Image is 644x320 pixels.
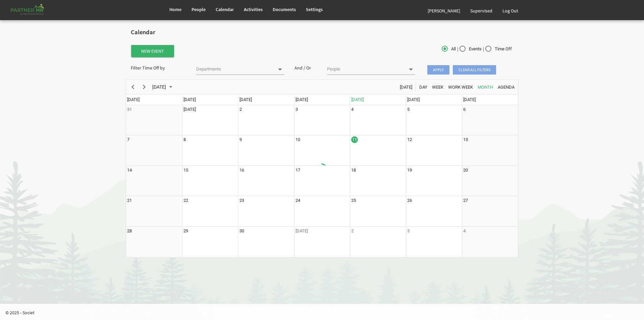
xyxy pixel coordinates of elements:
[465,1,497,20] a: Supervised
[485,46,512,52] span: Time Off
[126,64,191,71] div: Filter Time Off by
[306,6,323,12] span: Settings
[387,44,518,54] div: | |
[423,1,465,20] a: [PERSON_NAME]
[460,46,482,52] span: Events
[196,64,274,74] input: Departments
[453,65,496,75] span: Clear all filters
[470,8,492,14] span: Supervised
[131,45,174,57] button: New Event
[289,64,322,71] div: And / Or
[244,6,263,12] span: Activities
[442,46,456,52] span: All
[126,80,518,258] schedule: of September 2025
[169,6,181,12] span: Home
[131,29,513,36] h2: Calendar
[216,6,234,12] span: Calendar
[192,6,206,12] span: People
[5,309,644,316] p: © 2025 - Societ
[327,64,405,74] input: People
[273,6,296,12] span: Documents
[497,1,523,20] a: Log Out
[427,65,449,75] span: Apply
